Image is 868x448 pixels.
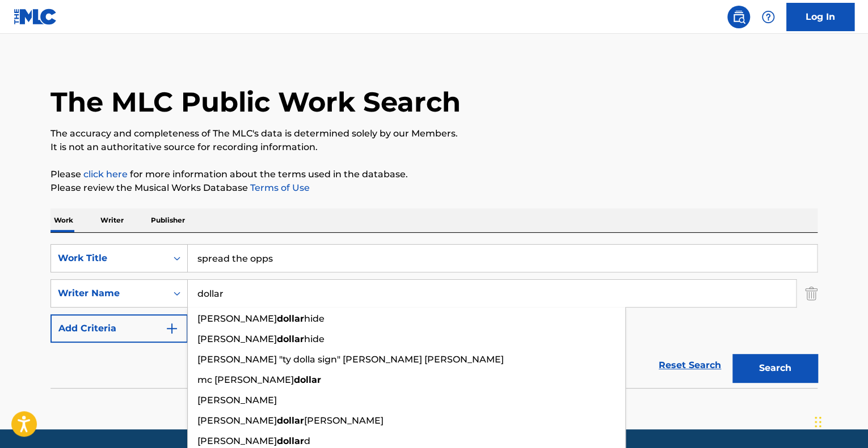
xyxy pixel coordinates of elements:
[304,415,384,426] span: [PERSON_NAME]
[277,415,304,426] strong: dollar
[50,181,818,195] p: Please review the Musical Works Database
[811,394,868,448] iframe: Chat Widget
[197,354,504,365] span: [PERSON_NAME] "ty dolla sign" [PERSON_NAME] [PERSON_NAME]
[50,168,818,181] p: Please for more information about the terms used in the database.
[304,436,310,446] span: d
[732,354,818,382] button: Search
[815,405,821,439] div: Drag
[197,415,277,426] span: [PERSON_NAME]
[727,6,750,28] a: Public Search
[58,251,160,265] div: Work Title
[50,314,188,343] button: Add Criteria
[50,244,818,388] form: Search Form
[97,208,127,232] p: Writer
[277,313,304,324] strong: dollar
[197,374,294,385] span: mc [PERSON_NAME]
[757,6,779,28] div: Help
[197,313,277,324] span: [PERSON_NAME]
[50,127,818,140] p: The accuracy and completeness of The MLC's data is determined solely by our Members.
[50,85,461,119] h1: The MLC Public Work Search
[165,322,179,335] img: 9d2ae6d4665cec9f34b9.svg
[653,353,727,378] a: Reset Search
[197,334,277,344] span: [PERSON_NAME]
[197,395,277,406] span: [PERSON_NAME]
[148,208,188,232] p: Publisher
[58,287,160,300] div: Writer Name
[304,313,325,324] span: hide
[805,279,818,308] img: Delete Criterion
[248,182,310,193] a: Terms of Use
[277,436,304,446] strong: dollar
[83,169,128,180] a: click here
[50,208,77,232] p: Work
[761,10,775,24] img: help
[14,8,57,25] img: MLC Logo
[304,334,325,344] span: hide
[50,140,818,154] p: It is not an authoritative source for recording information.
[197,436,277,446] span: [PERSON_NAME]
[786,3,854,31] a: Log In
[277,334,304,344] strong: dollar
[732,10,745,24] img: search
[294,374,321,385] strong: dollar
